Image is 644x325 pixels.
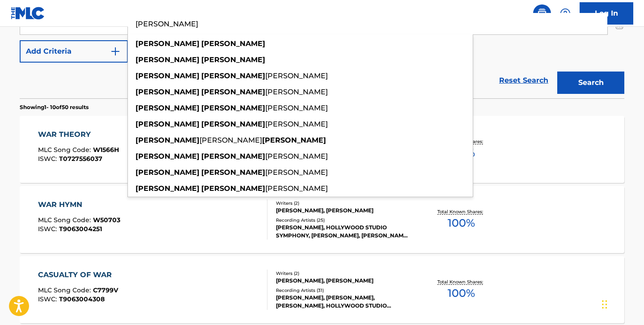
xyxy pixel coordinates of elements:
strong: [PERSON_NAME] [136,72,199,80]
span: MLC Song Code : [38,286,93,294]
span: [PERSON_NAME] [265,152,328,160]
strong: [PERSON_NAME] [201,55,265,64]
div: Help [556,4,574,22]
a: CASUALTY OF WARMLC Song Code:C7799VISWC:T9063004308Writers (2)[PERSON_NAME], [PERSON_NAME]Recordi... [20,256,624,323]
div: WAR HYMN [38,199,120,210]
strong: [PERSON_NAME] [201,152,265,160]
span: [PERSON_NAME] [265,120,328,128]
strong: [PERSON_NAME] [201,120,265,128]
p: Total Known Shares: [437,208,485,215]
span: [PERSON_NAME] [265,88,328,96]
div: [PERSON_NAME], [PERSON_NAME] [276,277,411,285]
div: [PERSON_NAME], [PERSON_NAME], [PERSON_NAME], HOLLYWOOD STUDIO SYMPHONY, HOLLYWOOD STUDIO SYMPHONY... [276,294,411,310]
strong: [PERSON_NAME] [201,88,265,96]
strong: [PERSON_NAME] [136,39,199,48]
a: Public Search [533,4,551,22]
span: 100 % [448,215,475,231]
div: Recording Artists ( 31 ) [276,287,411,294]
strong: [PERSON_NAME] [136,184,199,193]
a: Reset Search [495,71,553,90]
span: W50703 [93,216,120,224]
span: [PERSON_NAME] [199,136,262,144]
strong: [PERSON_NAME] [201,168,265,177]
img: MLC Logo [11,7,45,20]
a: WAR HYMNMLC Song Code:W50703ISWC:T9063004251Writers (2)[PERSON_NAME], [PERSON_NAME]Recording Arti... [20,186,624,253]
div: Writers ( 2 ) [276,200,411,207]
span: ISWC : [38,295,59,303]
strong: [PERSON_NAME] [201,184,265,193]
strong: [PERSON_NAME] [136,55,199,64]
div: Writers ( 2 ) [276,270,411,277]
div: CASUALTY OF WAR [38,270,118,280]
div: [PERSON_NAME], [PERSON_NAME] [276,207,411,215]
span: 100 % [448,285,475,301]
span: MLC Song Code : [38,146,93,154]
button: Search [557,72,624,94]
strong: [PERSON_NAME] [136,120,199,128]
div: WAR THEORY [38,129,119,140]
a: WAR THEORYMLC Song Code:W1566HISWC:T0727556037Writers (1)[PERSON_NAME]Recording Artists (21)[PERS... [20,116,624,183]
p: Showing 1 - 10 of 50 results [20,103,89,111]
span: W1566H [93,146,119,154]
strong: [PERSON_NAME] [201,39,265,48]
p: Total Known Shares: [437,279,485,285]
span: [PERSON_NAME] [265,168,328,177]
div: Recording Artists ( 25 ) [276,217,411,224]
strong: [PERSON_NAME] [136,168,199,177]
span: ISWC : [38,225,59,233]
strong: [PERSON_NAME] [136,104,199,112]
strong: [PERSON_NAME] [136,152,199,160]
span: [PERSON_NAME] [265,184,328,193]
strong: [PERSON_NAME] [136,88,199,96]
span: T9063004308 [59,295,105,303]
span: [PERSON_NAME] [265,104,328,112]
button: Add Criteria [20,40,128,63]
span: [PERSON_NAME] [265,72,328,80]
strong: [PERSON_NAME] [201,72,265,80]
div: [PERSON_NAME], HOLLYWOOD STUDIO SYMPHONY, [PERSON_NAME], [PERSON_NAME] & HOLLYWOOD STUDIO SYMPHON... [276,224,411,240]
span: C7799V [93,286,118,294]
strong: [PERSON_NAME] [201,104,265,112]
span: ISWC : [38,155,59,163]
span: T9063004251 [59,225,102,233]
strong: [PERSON_NAME] [136,136,199,144]
span: T0727556037 [59,155,102,163]
strong: [PERSON_NAME] [262,136,326,144]
img: help [560,8,571,19]
img: search [537,8,547,19]
iframe: Chat Widget [599,282,644,325]
span: MLC Song Code : [38,216,93,224]
img: 9d2ae6d4665cec9f34b9.svg [110,46,121,57]
div: Drag [602,291,607,318]
a: Log In [580,2,633,25]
